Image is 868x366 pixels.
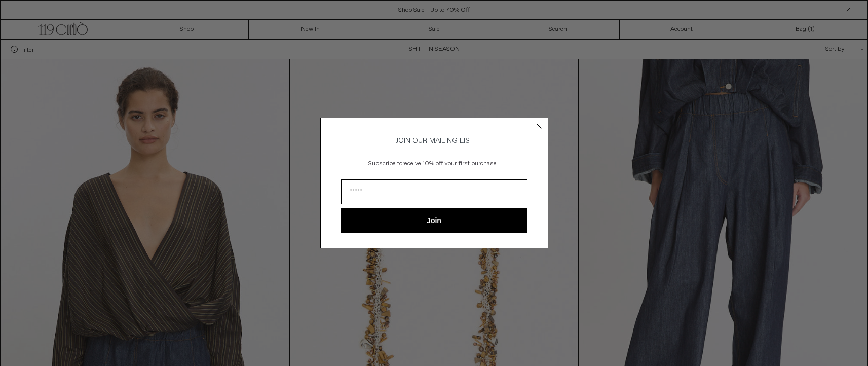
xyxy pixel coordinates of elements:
span: receive 10% off your first purchase [402,160,497,168]
span: JOIN OUR MAILING LIST [394,136,474,145]
button: Join [341,208,527,233]
button: Close dialog [534,121,544,131]
input: Email [341,179,527,204]
span: Subscribe to [368,160,402,168]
